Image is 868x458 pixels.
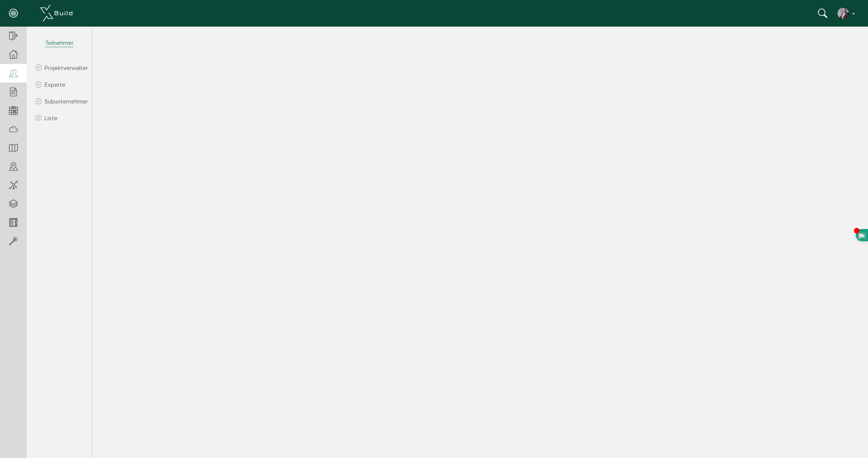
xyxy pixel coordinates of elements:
[45,81,66,89] span: Experte
[40,5,72,21] img: xBuild_Logo_Horizontal_White.png
[830,421,868,458] div: Chat-Widget
[45,64,88,72] span: Projektverwalter
[45,39,74,47] span: Teilnehmer
[830,421,868,458] iframe: Chat Widget
[818,8,831,19] div: Suche
[45,114,58,122] span: Liste
[45,98,88,105] span: Subunternehmer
